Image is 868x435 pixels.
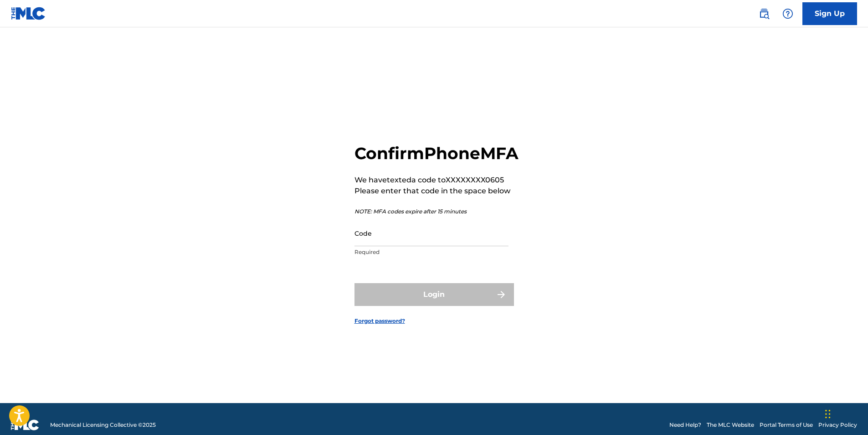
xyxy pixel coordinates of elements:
[669,421,701,429] a: Need Help?
[760,421,813,429] a: Portal Terms of Use
[782,8,793,19] img: help
[354,317,405,325] a: Forgot password?
[822,391,868,435] iframe: Chat Widget
[354,248,508,256] p: Required
[707,421,754,429] a: The MLC Website
[354,186,519,197] p: Please enter that code in the space below
[11,419,39,430] img: logo
[354,175,519,186] p: We have texted a code to XXXXXXXX0605
[779,5,797,23] div: Help
[354,143,519,164] h2: Confirm Phone MFA
[755,5,773,23] a: Public Search
[50,421,156,429] span: Mechanical Licensing Collective © 2025
[802,2,857,25] a: Sign Up
[818,421,857,429] a: Privacy Policy
[354,207,519,216] p: NOTE: MFA codes expire after 15 minutes
[759,8,770,19] img: search
[11,7,46,20] img: MLC Logo
[825,400,831,428] div: Drag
